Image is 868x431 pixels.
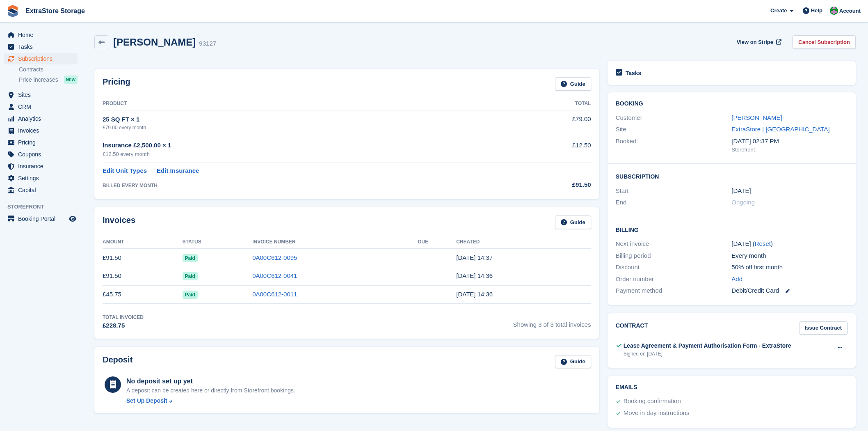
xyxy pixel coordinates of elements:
[731,275,742,284] a: Add
[19,66,78,73] a: Contracts
[511,97,591,110] th: Total
[731,137,847,146] div: [DATE] 02:37 PM
[456,272,493,279] time: 2025-07-28 13:36:48 UTC
[113,37,196,48] h2: [PERSON_NAME]
[731,263,847,272] div: 50% off first month
[103,150,511,158] div: £12.50 every month
[183,236,253,249] th: Status
[18,125,67,136] span: Invoices
[616,275,732,284] div: Order number
[839,7,861,15] span: Account
[731,251,847,261] div: Every month
[456,236,591,249] th: Created
[4,160,78,172] a: menu
[830,7,838,15] img: Grant Daniel
[18,137,67,148] span: Pricing
[418,236,457,249] th: Due
[511,110,591,136] td: £79.00
[624,397,681,406] div: Booking confirmation
[199,39,216,48] div: 93127
[18,101,67,112] span: CRM
[624,342,791,350] div: Lease Agreement & Payment Authorisation Form - ExtraStore
[616,125,732,134] div: Site
[616,251,732,261] div: Billing period
[19,76,58,84] span: Price increases
[616,113,732,123] div: Customer
[126,376,295,386] div: No deposit set up yet
[4,53,78,64] a: menu
[4,172,78,184] a: menu
[183,272,198,280] span: Paid
[103,321,144,330] div: £228.75
[103,124,511,131] div: £79.00 every month
[731,199,755,206] span: Ongoing
[252,254,297,261] a: 0A00C612-0095
[4,113,78,124] a: menu
[103,314,144,321] div: Total Invoiced
[755,240,771,247] a: Reset
[18,149,67,160] span: Coupons
[624,408,690,418] div: Move in day instructions
[18,53,67,64] span: Subscriptions
[18,89,67,101] span: Sites
[18,29,67,41] span: Home
[22,4,88,18] a: ExtraStore Storage
[616,239,732,249] div: Next invoice
[103,77,130,91] h2: Pricing
[252,291,297,298] a: 0A00C612-0011
[616,137,732,154] div: Booked
[126,397,295,405] a: Set Up Deposit
[733,35,783,49] a: View on Stripe
[770,7,787,15] span: Create
[4,149,78,160] a: menu
[103,236,183,249] th: Amount
[4,125,78,136] a: menu
[555,355,591,369] a: Guide
[103,285,183,304] td: £45.75
[616,101,847,107] h2: Booking
[555,77,591,91] a: Guide
[737,38,773,46] span: View on Stripe
[4,101,78,112] a: menu
[616,172,847,180] h2: Subscription
[616,263,732,272] div: Discount
[103,355,132,369] h2: Deposit
[252,272,297,279] a: 0A00C612-0041
[616,225,847,234] h2: Billing
[183,254,198,262] span: Paid
[616,198,732,207] div: End
[157,166,199,176] a: Edit Insurance
[731,114,782,121] a: [PERSON_NAME]
[4,41,78,53] a: menu
[7,203,82,211] span: Storefront
[18,184,67,196] span: Capital
[4,29,78,41] a: menu
[103,215,135,229] h2: Invoices
[511,136,591,163] td: £12.50
[103,249,183,267] td: £91.50
[19,75,78,84] a: Price increases NEW
[731,146,847,154] div: Storefront
[731,239,847,249] div: [DATE] ( )
[103,166,147,176] a: Edit Unit Types
[616,321,648,335] h2: Contract
[4,184,78,196] a: menu
[616,286,732,296] div: Payment method
[616,384,847,391] h2: Emails
[731,286,847,296] div: Debit/Credit Card
[68,214,78,224] a: Preview store
[18,213,67,225] span: Booking Portal
[555,215,591,229] a: Guide
[811,7,822,15] span: Help
[18,113,67,124] span: Analytics
[4,137,78,148] a: menu
[624,350,791,358] div: Signed on [DATE]
[103,115,511,124] div: 25 SQ FT × 1
[18,41,67,53] span: Tasks
[103,182,511,189] div: BILLED EVERY MONTH
[103,267,183,285] td: £91.50
[18,160,67,172] span: Insurance
[793,35,856,49] a: Cancel Subscription
[126,397,167,405] div: Set Up Deposit
[513,314,591,330] span: Showing 3 of 3 total invoices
